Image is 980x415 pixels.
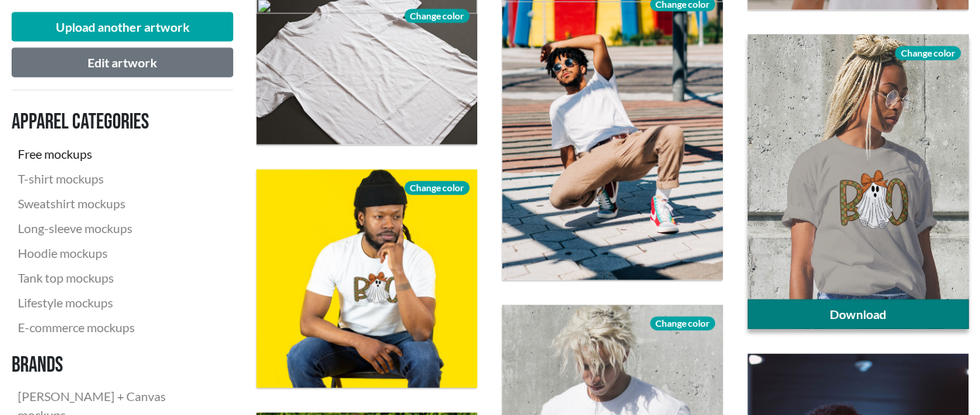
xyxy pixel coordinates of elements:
h3: Brands [12,352,221,379]
span: Change color [650,317,715,331]
a: Hoodie mockups [12,241,221,266]
a: E-commerce mockups [12,315,221,340]
h3: Apparel categories [12,109,221,135]
span: Change color [404,181,469,195]
a: Tank top mockups [12,266,221,290]
button: Upload another artwork [12,12,233,42]
a: Free mockups [12,142,221,166]
a: Sweatshirt mockups [12,191,221,216]
a: T-shirt mockups [12,166,221,191]
span: Change color [404,9,469,23]
a: Long-sleeve mockups [12,216,221,241]
a: Lifestyle mockups [12,290,221,315]
span: Change color [895,46,960,60]
button: Edit artwork [12,48,233,77]
a: Download [748,300,968,329]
